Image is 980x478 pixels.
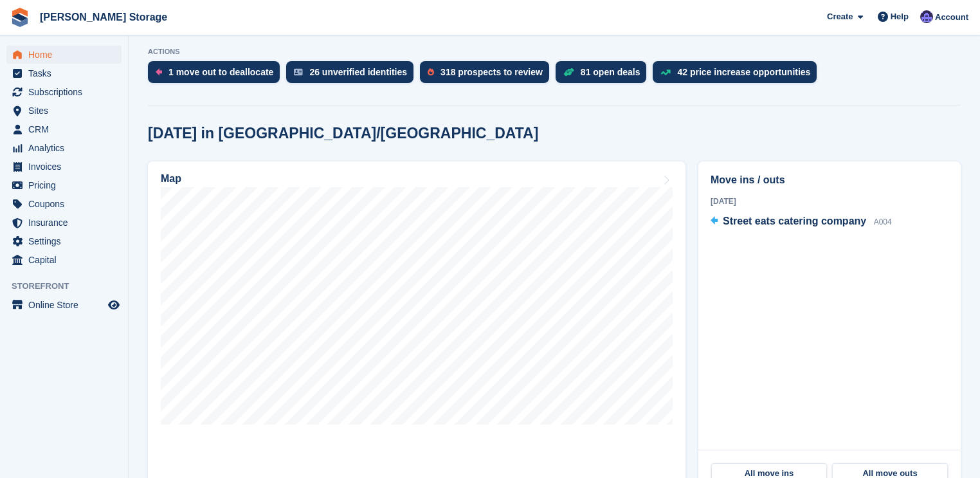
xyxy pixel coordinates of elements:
[428,68,434,76] img: prospect-51fa495bee0391a8d652442698ab0144808aea92771e9ea1ae160a38d050c398.svg
[581,67,640,77] div: 81 open deals
[28,102,105,120] span: Sites
[286,61,420,89] a: 26 unverified identities
[6,102,122,120] a: menu
[168,67,273,77] div: 1 move out to deallocate
[677,67,810,77] div: 42 price increase opportunities
[6,46,122,64] a: menu
[148,61,286,89] a: 1 move out to deallocate
[309,67,407,77] div: 26 unverified identities
[891,10,909,23] span: Help
[711,214,892,230] a: Street eats catering company A004
[6,214,122,232] a: menu
[920,10,933,23] img: Tim Sinnott
[723,216,866,226] span: Street eats catering company
[35,6,172,28] a: [PERSON_NAME] Storage
[28,176,105,194] span: Pricing
[161,173,181,185] h2: Map
[6,251,122,269] a: menu
[12,280,128,293] span: Storefront
[148,48,961,56] p: ACTIONS
[556,61,653,89] a: 81 open deals
[28,64,105,82] span: Tasks
[156,68,162,76] img: move_outs_to_deallocate_icon-f764333ba52eb49d3ac5e1228854f67142a1ed5810a6f6cc68b1a99e826820c5.svg
[28,232,105,250] span: Settings
[6,83,122,101] a: menu
[6,232,122,250] a: menu
[827,10,853,23] span: Create
[935,11,968,24] span: Account
[6,158,122,176] a: menu
[28,120,105,138] span: CRM
[6,296,122,314] a: menu
[28,214,105,232] span: Insurance
[6,139,122,157] a: menu
[420,61,556,89] a: 318 prospects to review
[28,158,105,176] span: Invoices
[28,46,105,64] span: Home
[28,296,105,314] span: Online Store
[28,83,105,101] span: Subscriptions
[874,217,892,226] span: A004
[294,68,303,76] img: verify_identity-adf6edd0f0f0b5bbfe63781bf79b02c33cf7c696d77639b501bdc392416b5a36.svg
[6,176,122,194] a: menu
[653,61,823,89] a: 42 price increase opportunities
[28,139,105,157] span: Analytics
[711,196,948,207] div: [DATE]
[6,120,122,138] a: menu
[6,64,122,82] a: menu
[440,67,543,77] div: 318 prospects to review
[106,297,122,313] a: Preview store
[28,195,105,213] span: Coupons
[711,172,948,188] h2: Move ins / outs
[10,8,30,27] img: stora-icon-8386f47178a22dfd0bd8f6a31ec36ba5ce8667c1dd55bd0f319d3a0aa187defe.svg
[660,69,671,75] img: price_increase_opportunities-93ffe204e8149a01c8c9dc8f82e8f89637d9d84a8eef4429ea346261dce0b2c0.svg
[28,251,105,269] span: Capital
[563,68,574,77] img: deal-1b604bf984904fb50ccaf53a9ad4b4a5d6e5aea283cecdc64d6e3604feb123c2.svg
[6,195,122,213] a: menu
[148,125,538,142] h2: [DATE] in [GEOGRAPHIC_DATA]/[GEOGRAPHIC_DATA]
